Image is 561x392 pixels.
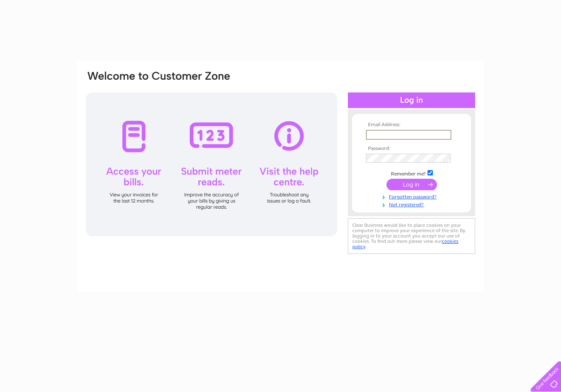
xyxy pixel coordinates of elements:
[386,179,437,190] input: Submit
[348,218,475,254] div: Clear Business would like to place cookies on your computer to improve your experience of the sit...
[364,169,459,177] td: Remember me?
[364,122,459,128] th: Email Address:
[352,238,458,249] a: cookies policy
[366,200,459,208] a: Not registered?
[364,146,459,152] th: Password:
[366,192,459,200] a: Forgotten password?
